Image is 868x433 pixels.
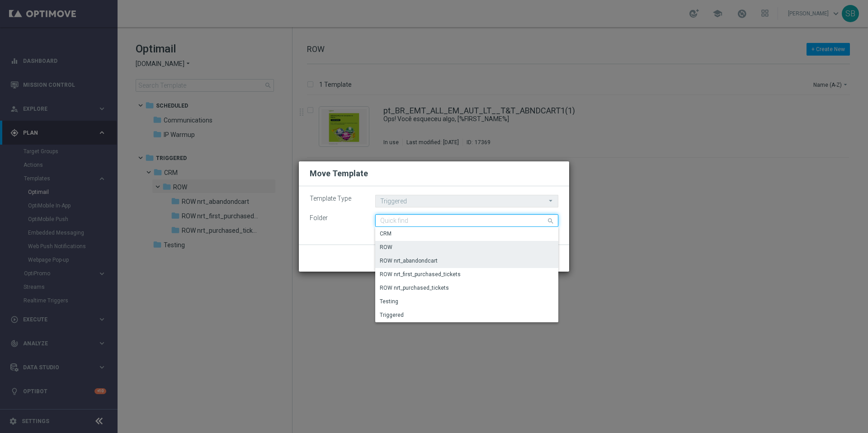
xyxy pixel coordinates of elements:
label: Folder [303,214,368,222]
i: arrow_drop_down [547,195,556,207]
div: ROW nrt_abandondcart [380,257,438,265]
div: Press SPACE to select this row. [375,254,558,268]
input: Quick find [375,214,558,227]
i: search [547,215,555,225]
div: Triggered [380,311,404,319]
div: Press SPACE to deselect this row. [375,241,558,254]
div: ROW nrt_purchased_tickets [380,284,449,292]
div: Press SPACE to select this row. [375,268,558,282]
div: Press SPACE to select this row. [375,227,558,241]
div: Press SPACE to select this row. [375,295,558,309]
label: Template Type [303,195,368,202]
div: CRM [380,230,392,238]
div: ROW nrt_first_purchased_tickets [380,270,461,278]
div: Testing [380,297,398,306]
h2: Move Template [310,168,368,179]
div: Press SPACE to select this row. [375,282,558,295]
div: ROW [380,243,392,251]
div: Press SPACE to select this row. [375,309,558,322]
